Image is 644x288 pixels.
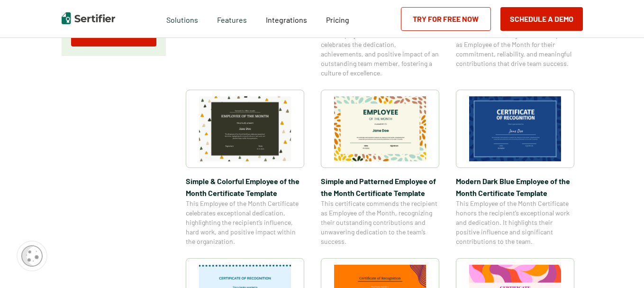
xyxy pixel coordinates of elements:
[199,96,291,161] img: Simple & Colorful Employee of the Month Certificate Template
[321,90,439,246] a: Simple and Patterned Employee of the Month Certificate TemplateSimple and Patterned Employee of t...
[500,7,583,31] button: Schedule a Demo
[62,12,115,24] img: Sertifier | Digital Credentialing Platform
[166,13,198,25] span: Solutions
[266,15,307,24] span: Integrations
[326,15,349,24] span: Pricing
[469,96,561,161] img: Modern Dark Blue Employee of the Month Certificate Template
[321,199,439,246] span: This certificate commends the recipient as Employee of the Month, recognizing their outstanding c...
[456,175,574,199] span: Modern Dark Blue Employee of the Month Certificate Template
[456,30,574,68] span: This certificate recognizes the recipient as Employee of the Month for their commitment, reliabil...
[456,199,574,246] span: This Employee of the Month Certificate honors the recipient’s exceptional work and dedication. It...
[266,13,307,25] a: Integrations
[321,175,439,199] span: Simple and Patterned Employee of the Month Certificate Template
[334,96,426,161] img: Simple and Patterned Employee of the Month Certificate Template
[186,90,304,246] a: Simple & Colorful Employee of the Month Certificate TemplateSimple & Colorful Employee of the Mon...
[217,13,247,25] span: Features
[326,13,349,25] a: Pricing
[401,7,491,31] a: Try for Free Now
[597,242,644,288] iframe: Chat Widget
[21,245,43,267] img: Cookie Popup Icon
[186,199,304,246] span: This Employee of the Month Certificate celebrates exceptional dedication, highlighting the recipi...
[456,90,574,246] a: Modern Dark Blue Employee of the Month Certificate TemplateModern Dark Blue Employee of the Month...
[321,30,439,78] span: This Employee of the Month Certificate celebrates the dedication, achievements, and positive impa...
[186,175,304,199] span: Simple & Colorful Employee of the Month Certificate Template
